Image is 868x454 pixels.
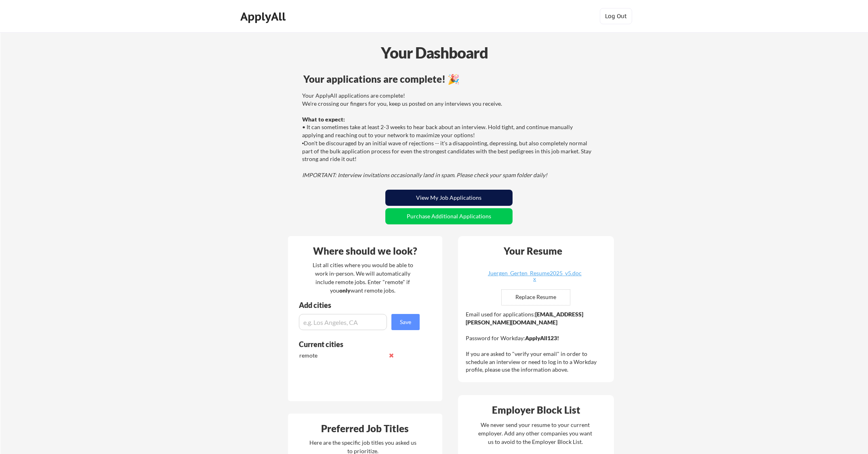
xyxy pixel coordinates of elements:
em: IMPORTANT: Interview invitations occasionally land in spam. Please check your spam folder daily! [302,172,547,178]
a: Juergen_Gerten_Resume2025_v5.docx [487,270,583,283]
div: Where should we look? [290,246,440,256]
div: Add cities [299,301,422,309]
div: ApplyAll [240,10,288,23]
div: remote [299,351,385,360]
div: List all cities where you would be able to work in-person. We will automatically include remote j... [307,261,418,295]
button: Purchase Additional Applications [385,208,513,224]
div: Email used for applications: Password for Workday: If you are asked to "verify your email" in ord... [466,310,608,374]
div: Your ApplyAll applications are complete! We're crossing our fingers for you, keep us posted on an... [302,92,593,179]
font: • [302,140,304,146]
strong: ApplyAll123! [525,335,559,341]
button: Log Out [600,8,632,24]
div: Your Resume [493,246,573,256]
div: Preferred Job Titles [290,424,440,433]
div: Juergen_Gerten_Resume2025_v5.docx [487,270,583,282]
div: Your applications are complete! 🎉 [303,74,595,84]
button: View My Job Applications [385,190,513,206]
button: Save [391,314,420,330]
strong: What to expect: [302,116,345,123]
div: Current cities [299,341,411,348]
div: Your Dashboard [1,41,868,64]
input: e.g. Los Angeles, CA [299,314,387,330]
div: We never send your resume to your current employer. Add any other companies you want us to avoid ... [478,421,593,446]
strong: [EMAIL_ADDRESS][PERSON_NAME][DOMAIN_NAME] [466,311,583,326]
div: Employer Block List [461,405,612,415]
strong: only [339,287,351,294]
